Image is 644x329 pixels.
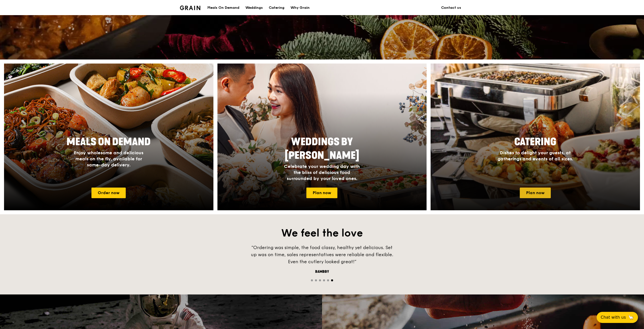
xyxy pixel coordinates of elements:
div: Meals On Demand [207,0,239,15]
a: Catering [266,0,287,15]
a: Weddings by [PERSON_NAME]Celebrate your wedding day with the bliss of delicious food surrounded b... [217,64,427,210]
a: Contact us [438,0,464,15]
div: “Ordering was simple, the food classy, healthy yet delicious. Set up was on time, sales represent... [246,244,398,265]
span: Go to slide 1 [311,279,313,281]
div: Why Grain [291,0,310,15]
span: Go to slide 5 [327,279,329,281]
img: meals-on-demand-card.d2b6f6db.png [4,64,213,210]
a: CateringDishes to delight your guests, at gatherings and events of all sizes.Plan now [431,64,640,210]
a: Why Grain [287,0,313,15]
img: weddings-card.4f3003b8.jpg [217,64,427,210]
button: Chat with us🦙 [597,312,638,323]
span: Go to slide 3 [319,279,321,281]
span: Chat with us [601,314,626,320]
span: Go to slide 2 [315,279,317,281]
span: Go to slide 6 [331,279,333,281]
span: Weddings by [PERSON_NAME] [285,136,359,162]
a: Plan now [306,188,337,198]
span: Enjoy wholesome and delicious meals on the fly, available for same-day delivery. [74,150,143,168]
span: Catering [514,136,556,148]
span: 🦙 [628,314,634,320]
a: Meals On DemandEnjoy wholesome and delicious meals on the fly, available for same-day delivery.Or... [4,64,213,210]
a: Plan now [520,188,551,198]
span: Go to slide 4 [323,279,325,281]
img: Grain [180,6,200,10]
div: Catering [269,0,284,15]
div: Bambby [246,269,398,274]
span: Meals On Demand [67,136,151,148]
span: Dishes to delight your guests, at gatherings and events of all sizes. [498,150,573,162]
span: Celebrate your wedding day with the bliss of delicious food surrounded by your loved ones. [284,164,360,181]
div: Weddings [245,0,263,15]
a: Weddings [242,0,266,15]
a: Order now [91,188,126,198]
